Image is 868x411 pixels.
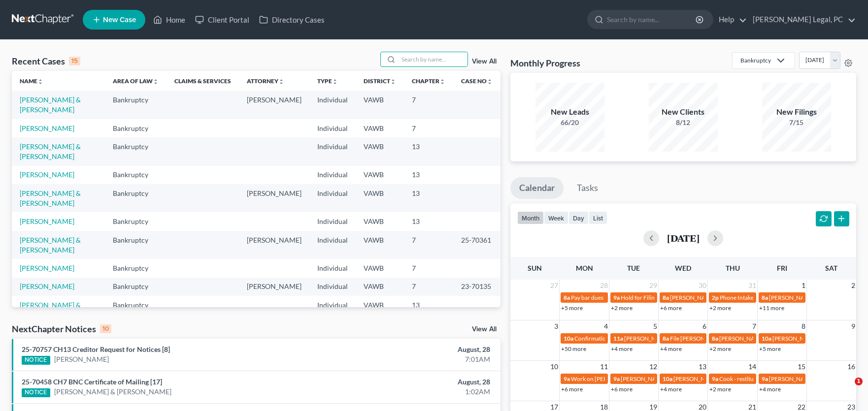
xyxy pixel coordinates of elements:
a: +6 more [561,385,583,393]
span: 9a [712,375,718,382]
a: +4 more [660,345,682,352]
td: [PERSON_NAME] [239,184,309,212]
a: View All [472,58,497,65]
span: 10a [762,335,771,342]
a: [PERSON_NAME] [20,217,74,225]
button: week [544,211,568,224]
div: NOTICE [22,356,50,365]
span: [PERSON_NAME] add creditors [769,375,851,382]
a: Area of Lawunfold_more [113,77,159,85]
td: Bankruptcy [105,184,167,212]
a: +5 more [561,304,583,312]
span: [PERSON_NAME] - criminal (WCGDC) [621,375,720,382]
a: View All [472,326,497,333]
span: Wed [675,264,691,272]
span: [PERSON_NAME] plan due next week [769,294,865,301]
td: Individual [309,166,356,184]
i: unfold_more [153,79,159,85]
td: [PERSON_NAME] [239,91,309,119]
a: +4 more [660,385,682,393]
a: +6 more [611,385,633,393]
a: 25-70757 CH13 Creditor Request for Notices [8] [22,345,170,353]
button: month [517,211,544,224]
span: Sun [528,264,542,272]
a: [PERSON_NAME] [20,282,74,290]
span: 11a [613,335,623,342]
span: 13 [698,361,707,373]
a: +2 more [611,304,633,312]
span: 16 [846,361,856,373]
span: 8a [712,335,718,342]
span: [PERSON_NAME] documents to trustee [670,294,772,301]
td: [PERSON_NAME] [239,231,309,259]
a: +11 more [759,304,784,312]
a: [PERSON_NAME] [54,354,109,364]
a: [PERSON_NAME] [20,264,74,272]
td: 7 [404,119,453,137]
span: 12 [648,361,658,373]
div: August, 28 [341,345,491,354]
a: Home [148,11,190,29]
span: 30 [698,280,707,291]
a: [PERSON_NAME] [20,124,74,132]
div: 7:01AM [341,354,491,364]
a: +2 more [709,304,731,312]
td: Bankruptcy [105,278,167,296]
a: [PERSON_NAME] & [PERSON_NAME] [54,387,171,397]
span: 3 [553,320,559,332]
td: Bankruptcy [105,259,167,277]
a: [PERSON_NAME] Legal, PC [748,11,856,29]
input: Search by name... [607,10,697,29]
span: Cook - restitution review (WCGDC) [719,375,810,382]
a: +4 more [759,385,781,393]
span: 6 [701,320,707,332]
span: 10a [564,335,573,342]
div: 1:02AM [341,387,491,397]
span: New Case [103,16,136,24]
a: +4 more [611,345,633,352]
span: 10a [663,375,672,382]
td: Individual [309,184,356,212]
span: 8 [801,320,806,332]
span: 10 [549,361,559,373]
a: +2 more [709,345,731,352]
span: Mon [576,264,593,272]
td: Bankruptcy [105,137,167,165]
button: list [589,211,607,224]
a: Typeunfold_more [317,77,338,85]
td: Bankruptcy [105,212,167,230]
i: unfold_more [487,79,493,85]
td: Bankruptcy [105,166,167,184]
i: unfold_more [390,79,396,85]
td: 25-70361 [453,231,501,259]
h2: [DATE] [667,233,700,243]
span: 9a [613,294,620,301]
span: 9a [564,375,570,382]
td: VAWB [356,259,404,277]
a: Directory Cases [254,11,330,29]
span: 5 [652,320,658,332]
span: [PERSON_NAME] to sign ([PERSON_NAME] has this folder) [673,375,826,382]
td: VAWB [356,212,404,230]
td: 13 [404,166,453,184]
td: [PERSON_NAME] [239,278,309,296]
td: VAWB [356,166,404,184]
span: 27 [549,280,559,291]
span: 31 [747,280,757,291]
a: 25-70458 CH7 BNC Certificate of Mailing [17] [22,378,162,386]
span: 4 [603,320,609,332]
a: Help [714,11,747,29]
a: Tasks [568,177,607,199]
a: [PERSON_NAME] & [PERSON_NAME] [20,189,81,207]
span: [PERSON_NAME] plan due [719,335,789,342]
span: Hold for Filing [621,294,658,301]
i: unfold_more [332,79,338,85]
td: Bankruptcy [105,91,167,119]
span: 28 [599,280,609,291]
td: Individual [309,212,356,230]
td: 13 [404,137,453,165]
a: +5 more [759,345,781,352]
td: 13 [404,212,453,230]
span: Thu [726,264,740,272]
div: August, 28 [341,377,491,387]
